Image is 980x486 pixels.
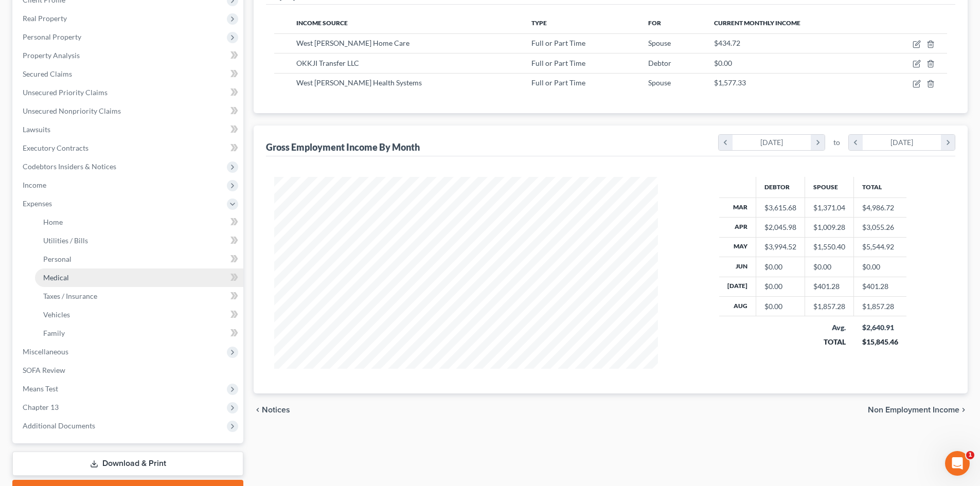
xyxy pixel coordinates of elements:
[719,197,756,217] th: Mar
[23,366,65,374] span: SOFA Review
[813,262,845,272] div: $0.00
[854,257,906,277] td: $0.00
[813,203,845,213] div: $1,371.04
[266,141,420,153] div: Gross Employment Income By Month
[296,39,409,47] span: West [PERSON_NAME] Home Care
[945,451,970,476] iframe: Intercom live chat
[35,250,243,268] a: Personal
[262,406,290,414] span: Notices
[813,301,845,312] div: $1,857.28
[648,39,671,47] span: Spouse
[43,292,97,300] span: Taxes / Insurance
[14,139,243,157] a: Executory Contracts
[813,322,846,333] div: Avg.
[35,213,243,231] a: Home
[23,384,58,393] span: Means Test
[648,19,661,27] span: For
[719,135,733,150] i: chevron_left
[23,403,59,411] span: Chapter 13
[43,255,72,263] span: Personal
[733,135,811,150] div: [DATE]
[35,268,243,287] a: Medical
[35,287,243,305] a: Taxes / Insurance
[296,19,348,27] span: Income Source
[868,406,968,414] button: Non Employment Income chevron_right
[23,199,52,208] span: Expenses
[23,14,67,23] span: Real Property
[14,65,243,83] a: Secured Claims
[719,218,756,237] th: Apr
[714,19,800,27] span: Current Monthly Income
[813,281,845,292] div: $401.28
[959,406,968,414] i: chevron_right
[719,257,756,277] th: Jun
[531,59,585,67] span: Full or Part Time
[714,59,732,67] span: $0.00
[854,177,906,197] th: Total
[764,203,796,213] div: $3,615.68
[811,135,825,150] i: chevron_right
[648,59,671,67] span: Debtor
[23,181,46,189] span: Income
[764,222,796,232] div: $2,045.98
[719,277,756,296] th: [DATE]
[12,452,243,476] a: Download & Print
[854,297,906,316] td: $1,857.28
[43,273,69,282] span: Medical
[966,451,974,459] span: 1
[43,218,63,226] span: Home
[648,78,671,87] span: Spouse
[23,69,72,78] span: Secured Claims
[863,135,941,150] div: [DATE]
[805,177,854,197] th: Spouse
[23,106,121,115] span: Unsecured Nonpriority Claims
[14,361,243,380] a: SOFA Review
[764,262,796,272] div: $0.00
[43,310,70,319] span: Vehicles
[14,120,243,139] a: Lawsuits
[714,78,746,87] span: $1,577.33
[849,135,863,150] i: chevron_left
[254,406,290,414] button: chevron_left Notices
[764,281,796,292] div: $0.00
[23,421,95,430] span: Additional Documents
[854,218,906,237] td: $3,055.26
[531,78,585,87] span: Full or Part Time
[254,406,262,414] i: chevron_left
[764,301,796,312] div: $0.00
[719,237,756,257] th: May
[14,102,243,120] a: Unsecured Nonpriority Claims
[862,337,898,347] div: $15,845.46
[862,322,898,333] div: $2,640.91
[43,236,88,245] span: Utilities / Bills
[531,19,547,27] span: Type
[756,177,805,197] th: Debtor
[23,162,116,171] span: Codebtors Insiders & Notices
[296,78,422,87] span: West [PERSON_NAME] Health Systems
[854,237,906,257] td: $5,544.92
[941,135,955,150] i: chevron_right
[23,347,68,356] span: Miscellaneous
[531,39,585,47] span: Full or Part Time
[714,39,740,47] span: $434.72
[23,88,108,97] span: Unsecured Priority Claims
[833,137,840,148] span: to
[813,242,845,252] div: $1,550.40
[35,231,243,250] a: Utilities / Bills
[35,305,243,324] a: Vehicles
[813,222,845,232] div: $1,009.28
[296,59,359,67] span: OKKJI Transfer LLC
[23,51,80,60] span: Property Analysis
[764,242,796,252] div: $3,994.52
[719,297,756,316] th: Aug
[23,125,50,134] span: Lawsuits
[813,337,846,347] div: TOTAL
[868,406,959,414] span: Non Employment Income
[854,277,906,296] td: $401.28
[14,46,243,65] a: Property Analysis
[35,324,243,343] a: Family
[23,143,88,152] span: Executory Contracts
[43,329,65,337] span: Family
[23,32,81,41] span: Personal Property
[854,197,906,217] td: $4,986.72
